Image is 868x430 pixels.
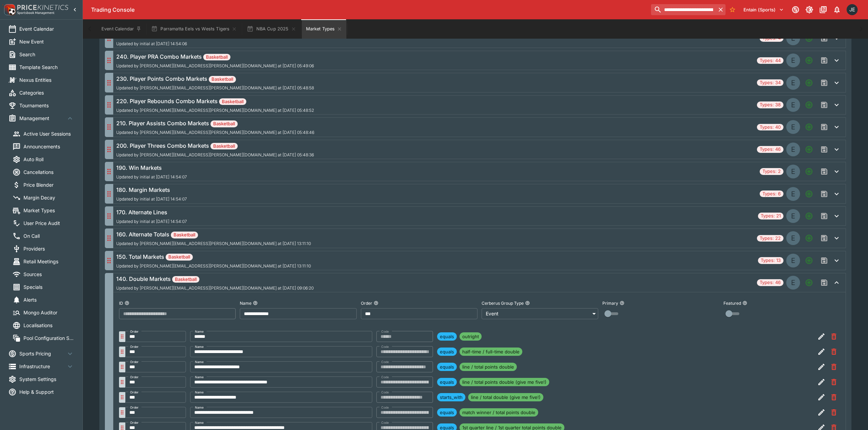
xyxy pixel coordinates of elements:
span: System Settings [19,375,74,383]
span: Auto Roll [23,156,74,163]
div: EVENT [786,276,800,290]
div: EVENT [786,231,800,245]
h6: 170. Alternate Lines [116,208,187,216]
button: Market Types [302,19,347,39]
button: Add a new Market type to the group [803,165,815,178]
label: Code [381,328,389,336]
div: James Edlin [847,4,858,15]
span: Basketball [209,76,236,83]
label: Order [130,419,139,427]
img: Sportsbook Management [17,11,55,14]
span: starts_with [437,394,465,401]
div: EVENT [786,165,800,178]
span: Pool Configuration Sets [23,334,74,342]
button: Add a new Market type to the group [803,276,815,289]
span: Updated by [PERSON_NAME][EMAIL_ADDRESS][PERSON_NAME][DOMAIN_NAME] at [DATE] 05:48:36 [116,153,314,157]
span: Management [19,115,66,122]
span: Save changes to the Market Type group [818,99,830,111]
label: Code [381,389,389,397]
button: Parramatta Eels vs Wests Tigers [147,19,241,39]
span: Updated by [PERSON_NAME][EMAIL_ADDRESS][PERSON_NAME][DOMAIN_NAME] at [DATE] 05:48:46 [116,130,314,135]
span: Basketball [166,254,193,261]
label: Order [130,358,139,366]
button: Add a new Market type to the group [803,188,815,200]
span: Save changes to the Market Type group [818,232,830,244]
label: Name [195,373,204,381]
div: EVENT [786,98,800,112]
span: Types: 46 [757,146,783,153]
button: Add a new Market type to the group [803,77,815,89]
span: Search [19,51,74,58]
span: Basketball [219,98,246,105]
span: Types: 38 [757,101,783,108]
label: Name [195,389,204,397]
div: Trading Console [91,6,648,13]
label: Order [130,404,139,412]
span: equals [437,333,457,340]
span: Infrastructure [19,363,66,370]
label: Order [130,343,139,351]
span: Save changes to the Market Type group [818,77,830,89]
span: Types: 6 [760,190,783,197]
span: Types: 2 [760,168,783,175]
span: line / total points double [460,364,517,371]
p: Order [361,300,372,306]
span: Retail Meetings [23,258,74,265]
h6: 160. Alternate Totals [116,230,311,238]
button: Remove Market Code from the group [828,376,840,388]
img: PriceKinetics Logo [2,3,16,17]
span: Template Search [19,63,74,71]
label: Order [130,389,139,397]
h6: 150. Total Markets [116,253,311,261]
div: Event [482,308,598,319]
span: Sources [23,271,74,278]
span: Nexus Entities [19,76,74,84]
span: Mongo Auditor [23,309,74,316]
span: equals [437,409,457,416]
label: Name [195,358,204,366]
button: Notifications [831,3,843,16]
label: Order [130,373,139,381]
span: Updated by [PERSON_NAME][EMAIL_ADDRESS][PERSON_NAME][DOMAIN_NAME] at [DATE] 05:48:52 [116,108,314,113]
span: Help & Support [19,388,74,395]
div: EVENT [786,143,800,156]
span: Margin Decay [23,194,74,201]
button: Remove Market Code from the group [828,391,840,403]
span: Save changes to the Market Type group [818,143,830,156]
label: Code [381,343,389,351]
label: Name [195,328,204,336]
button: Documentation [817,3,829,16]
input: search [651,4,716,15]
h6: 190. Win Markets [116,164,187,172]
div: EVENT [786,187,800,201]
button: Remove Market Code from the group [828,330,840,343]
p: Primary [602,300,618,306]
button: Add a new Market type to the group [803,254,815,267]
h6: 140. Double Markets [116,275,314,283]
button: Featured [742,301,747,305]
span: Basketball [171,232,198,238]
div: EVENT [786,120,800,134]
p: Name [240,300,251,306]
button: Cerberus Group Type [525,301,530,305]
div: EVENT [786,53,800,67]
button: Add a new Market type to the group [803,232,815,244]
span: Updated by [PERSON_NAME][EMAIL_ADDRESS][PERSON_NAME][DOMAIN_NAME] at [DATE] 13:11:10 [116,241,311,246]
span: Save changes to the Market Type group [818,254,830,267]
span: Announcements [23,143,74,150]
button: Primary [620,301,624,305]
span: Localisations [23,322,74,329]
button: Add a new Market type to the group [803,99,815,111]
button: No Bookmarks [727,4,738,15]
button: Connected to PK [789,3,802,16]
h6: 180. Margin Markets [116,186,187,194]
span: Types: 44 [757,57,783,64]
span: equals [437,364,457,371]
span: Save changes to the Market Type group [818,165,830,178]
div: EVENT [786,254,800,267]
span: Types: 34 [757,79,783,86]
h6: 220. Player Rebounds Combo Markets [116,97,314,105]
label: Name [195,419,204,427]
button: Event Calendar [97,19,146,39]
span: Basketball [210,143,238,150]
